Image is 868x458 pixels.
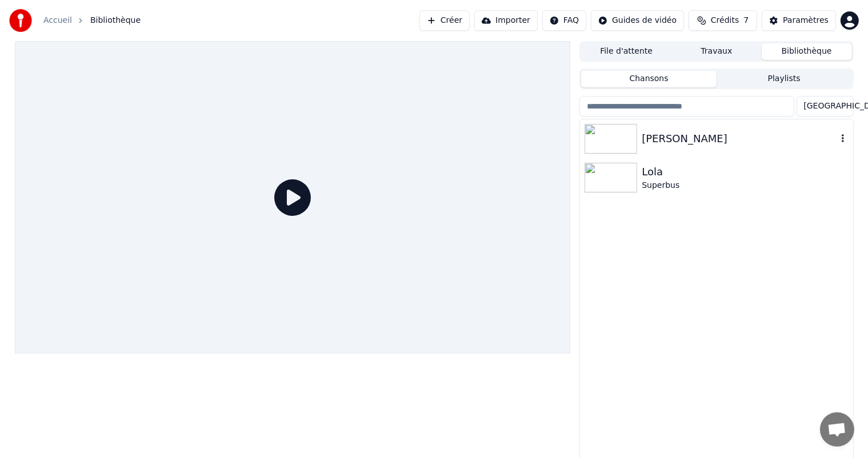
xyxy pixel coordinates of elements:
[591,10,684,31] button: Guides de vidéo
[642,180,848,191] div: Superbus
[581,43,671,60] button: File d'attente
[90,15,141,26] span: Bibliothèque
[43,15,141,26] nav: breadcrumb
[43,15,72,26] a: Accueil
[642,164,848,180] div: Lola
[542,10,586,31] button: FAQ
[419,10,470,31] button: Créer
[581,71,717,87] button: Chansons
[743,15,749,26] span: 7
[711,15,739,26] span: Crédits
[783,15,829,26] div: Paramètres
[762,43,852,60] button: Bibliothèque
[762,10,836,31] button: Paramètres
[671,43,762,60] button: Travaux
[642,131,837,147] div: [PERSON_NAME]
[717,71,852,87] button: Playlists
[820,412,854,447] div: Ouvrir le chat
[689,10,757,31] button: Crédits7
[474,10,538,31] button: Importer
[9,9,32,32] img: youka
